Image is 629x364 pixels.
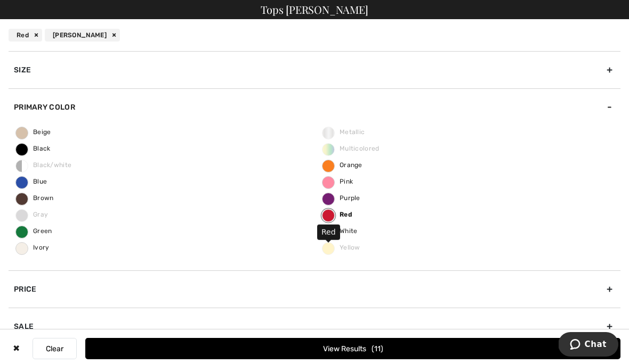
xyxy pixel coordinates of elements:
button: View Results11 [85,338,620,359]
div: Sale [9,308,620,345]
div: ✖ [9,338,24,359]
span: White [322,227,358,235]
button: Clear [33,338,77,359]
div: [PERSON_NAME] [45,29,120,42]
span: Beige [16,128,51,136]
span: Red [322,211,352,218]
span: Yellow [322,244,360,251]
div: Size [9,51,620,88]
span: Purple [322,194,360,202]
span: Blue [16,178,47,185]
div: Red [9,29,42,42]
div: Red [317,225,340,240]
span: Gray [16,211,48,218]
span: Metallic [322,128,365,136]
iframe: Opens a widget where you can chat to one of our agents [559,332,618,359]
span: Green [16,227,52,235]
div: Primary Color [9,88,620,126]
span: Black/white [16,161,71,169]
span: Black [16,145,51,152]
span: Pink [322,178,353,185]
span: Multicolored [322,145,380,152]
span: Ivory [16,244,50,251]
span: Orange [322,161,362,169]
div: Price [9,270,620,308]
span: Brown [16,194,54,202]
span: 11 [372,344,383,353]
